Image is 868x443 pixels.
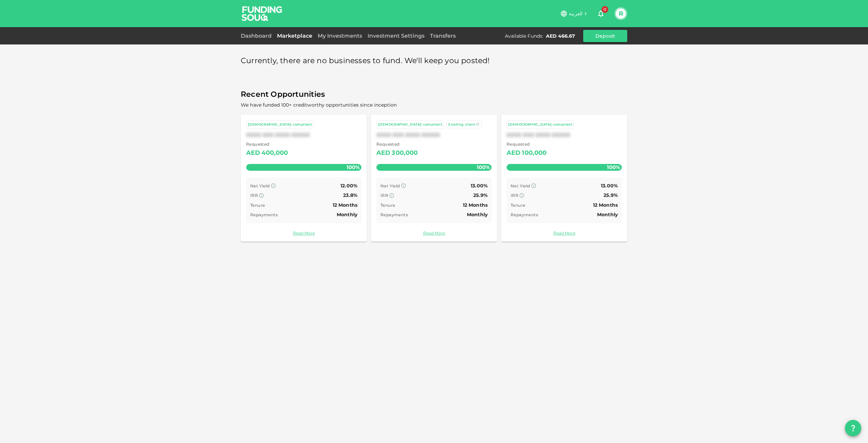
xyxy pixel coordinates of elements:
[601,183,618,189] span: 13.00%
[845,420,861,436] button: question
[507,148,520,159] div: AED
[246,148,260,159] div: AED
[376,141,418,148] span: Requested
[345,162,361,172] span: 100%
[241,54,490,68] span: Currently, there are no businesses to fund. We'll keep you posted!
[380,193,388,198] span: IRR
[605,162,622,172] span: 100%
[601,6,608,13] span: 0
[380,203,395,208] span: Tenure
[371,115,497,242] a: [DEMOGRAPHIC_DATA]-compliant Existing clientXXXX XXX XXXX XXXXX Requested AED300,000100% Net Yiel...
[427,33,458,39] a: Transfers
[376,132,492,138] div: XXXX XXX XXXX XXXXX
[473,192,488,198] span: 25.9%
[241,33,274,39] a: Dashboard
[246,141,288,148] span: Requested
[507,132,622,138] div: XXXX XXX XXXX XXXXX
[250,183,270,188] span: Net Yield
[333,202,357,208] span: 12 Months
[376,148,390,159] div: AED
[241,102,397,108] span: We have funded 100+ creditworthy opportunities since inception
[337,211,357,218] span: Monthly
[511,193,518,198] span: IRR
[448,122,475,127] span: Existing client
[511,203,525,208] span: Tenure
[511,183,530,188] span: Net Yield
[505,33,543,39] div: Available Funds :
[511,212,538,217] span: Repayments
[380,183,400,188] span: Net Yield
[616,8,626,19] button: R
[463,202,488,208] span: 12 Months
[365,33,427,39] a: Investment Settings
[274,33,315,39] a: Marketplace
[241,115,367,242] a: [DEMOGRAPHIC_DATA]-compliantXXXX XXX XXXX XXXXX Requested AED400,000100% Net Yield 12.00% IRR 23....
[315,33,365,39] a: My Investments
[507,230,622,236] a: Read More
[343,192,357,198] span: 23.8%
[250,193,258,198] span: IRR
[378,122,442,128] div: [DEMOGRAPHIC_DATA]-compliant
[508,122,572,128] div: [DEMOGRAPHIC_DATA]-compliant
[501,115,627,242] a: [DEMOGRAPHIC_DATA]-compliantXXXX XXX XXXX XXXXX Requested AED100,000100% Net Yield 13.00% IRR 25....
[392,148,418,159] div: 300,000
[248,122,312,128] div: [DEMOGRAPHIC_DATA]-compliant
[583,30,627,42] button: Deposit
[522,148,547,159] div: 100,000
[250,203,265,208] span: Tenure
[246,132,361,138] div: XXXX XXX XXXX XXXXX
[475,162,492,172] span: 100%
[593,202,618,208] span: 12 Months
[246,230,361,236] a: Read More
[594,7,608,20] button: 0
[569,11,583,17] span: العربية
[507,141,547,148] span: Requested
[376,230,492,236] a: Read More
[250,212,278,217] span: Repayments
[471,183,488,189] span: 13.00%
[261,148,288,159] div: 400,000
[546,33,575,39] div: AED 466.67
[597,211,618,218] span: Monthly
[241,88,627,101] span: Recent Opportunities
[380,212,408,217] span: Repayments
[467,211,488,218] span: Monthly
[604,192,618,198] span: 25.9%
[340,183,357,189] span: 12.00%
